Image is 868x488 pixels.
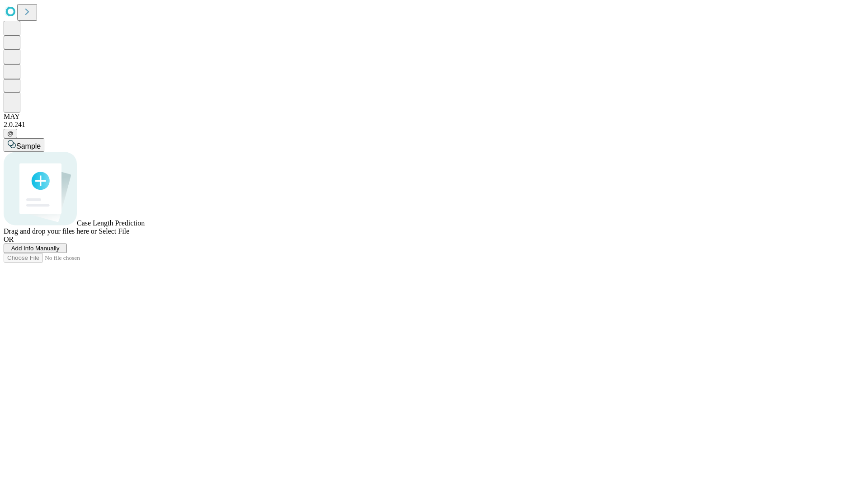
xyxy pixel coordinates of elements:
div: 2.0.241 [4,121,864,129]
button: Add Info Manually [4,244,67,253]
span: Case Length Prediction [77,219,145,227]
span: Add Info Manually [11,245,60,252]
span: OR [4,235,14,243]
span: Drag and drop your files here or [4,227,97,235]
span: Select File [99,227,129,235]
button: @ [4,129,17,138]
button: Sample [4,138,44,152]
span: Sample [16,142,41,150]
span: @ [7,130,14,137]
div: MAY [4,113,864,121]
